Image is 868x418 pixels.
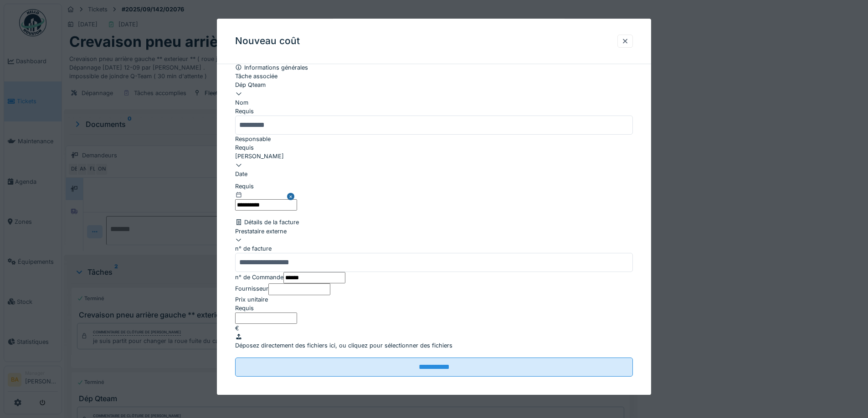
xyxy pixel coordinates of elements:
label: n° de facture [235,244,272,253]
div: Informations générales [235,63,633,72]
label: Prestataire externe [235,227,287,236]
div: Détails de la facture [235,218,633,227]
div: Requis [235,107,633,116]
div: Requis [235,182,297,191]
label: Tâche associée [235,72,277,81]
label: Responsable [235,135,271,143]
div: € [235,324,633,332]
h3: Nouveau coût [235,35,300,47]
p: Déposez directement des fichiers ici, ou cliquez pour sélectionner des fichiers [235,342,633,350]
label: Fournisseur [235,285,268,293]
button: Close [287,182,297,211]
div: Requis [235,304,633,312]
label: Nom [235,98,248,107]
label: Date [235,170,247,178]
div: Dép Qteam [235,81,633,89]
div: [PERSON_NAME] [235,152,633,161]
label: Prix unitaire [235,295,268,304]
div: Requis [235,143,633,152]
label: n° de Commande [235,273,283,282]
